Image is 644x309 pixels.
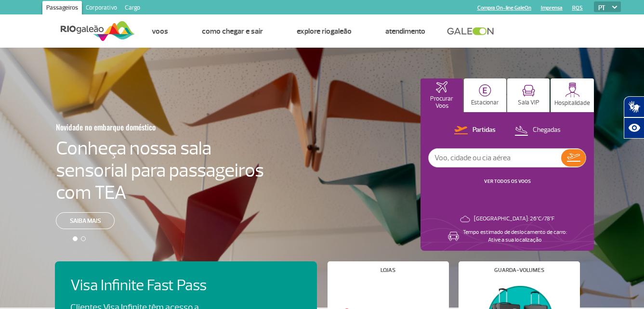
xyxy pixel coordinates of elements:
a: Imprensa [541,5,563,11]
button: Hospitalidade [551,78,594,112]
button: Procurar Voos [421,78,463,112]
h4: Visa Infinite Fast Pass [70,277,223,295]
a: Corporativo [82,1,121,16]
button: Sala VIP [507,78,550,112]
p: Estacionar [471,99,499,106]
a: Voos [152,26,168,36]
a: Explore RIOgaleão [297,26,352,36]
a: RQS [572,5,583,11]
h4: Guarda-volumes [494,268,544,273]
p: Tempo estimado de deslocamento de carro: Ative a sua localização [463,229,567,244]
button: Abrir tradutor de língua de sinais. [624,96,644,117]
button: Abrir recursos assistivos. [624,117,644,139]
img: hospitality.svg [565,82,580,97]
h4: Conheça nossa sala sensorial para passageiros com TEA [56,137,264,204]
a: Cargo [121,1,144,16]
button: Chegadas [512,124,564,137]
p: Hospitalidade [554,100,590,107]
a: Atendimento [385,26,425,36]
a: Compra On-line GaleOn [477,5,531,11]
button: Estacionar [464,78,506,112]
img: vipRoom.svg [522,85,535,97]
button: Partidas [451,124,499,137]
h4: Lojas [381,268,395,273]
a: Passageiros [42,1,82,16]
input: Voo, cidade ou cia aérea [429,149,561,167]
p: Chegadas [533,126,561,135]
h3: Novidade no embarque doméstico [56,117,217,137]
a: Saiba mais [56,212,115,229]
p: [GEOGRAPHIC_DATA]: 26°C/78°F [474,215,554,223]
p: Sala VIP [518,99,539,106]
img: airplaneHomeActive.svg [436,81,447,93]
img: carParkingHome.svg [479,84,491,97]
div: Plugin de acessibilidade da Hand Talk. [624,96,644,139]
button: VER TODOS OS VOOS [481,178,534,185]
a: Como chegar e sair [202,26,263,36]
p: Procurar Voos [425,95,458,110]
a: VER TODOS OS VOOS [484,178,531,184]
p: Partidas [473,126,496,135]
